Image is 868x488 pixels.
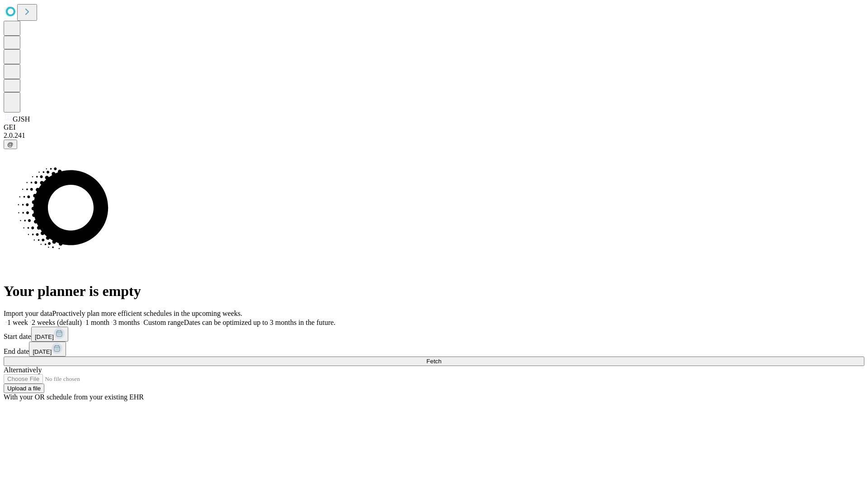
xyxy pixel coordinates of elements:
span: GJSH [13,115,30,123]
span: 1 month [85,319,109,326]
button: Upload a file [4,384,44,393]
span: [DATE] [35,333,54,340]
button: @ [4,140,17,149]
span: Fetch [426,358,441,365]
span: @ [7,141,14,148]
span: Import your data [4,310,52,317]
div: GEI [4,123,864,131]
span: Custom range [143,319,184,326]
div: End date [4,342,864,357]
h1: Your planner is empty [4,283,864,300]
button: Fetch [4,357,864,366]
div: 2.0.241 [4,131,864,140]
div: Start date [4,327,864,342]
button: [DATE] [29,342,66,357]
span: With your OR schedule from your existing EHR [4,393,144,401]
span: Alternatively [4,366,42,374]
span: 3 months [113,319,140,326]
span: Dates can be optimized up to 3 months in the future. [184,319,335,326]
span: 1 week [7,319,28,326]
span: Proactively plan more efficient schedules in the upcoming weeks. [52,310,242,317]
button: [DATE] [31,327,68,342]
span: 2 weeks (default) [32,319,82,326]
span: [DATE] [33,348,52,355]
